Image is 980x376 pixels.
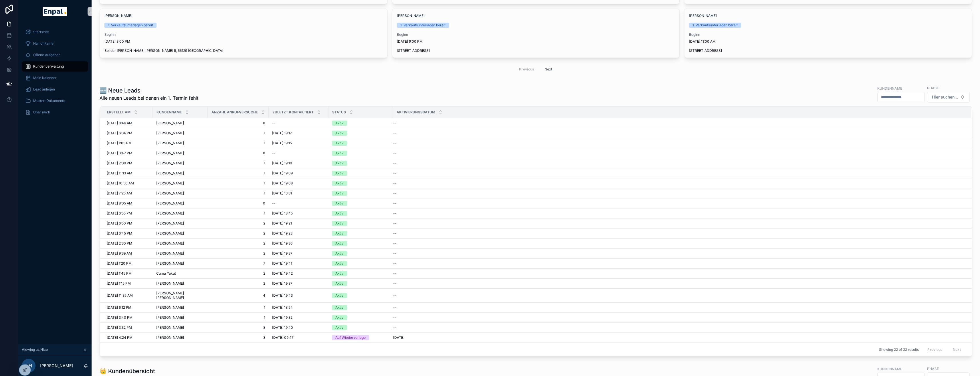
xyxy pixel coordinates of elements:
span: [DATE] 3:40 PM [107,315,132,320]
span: -- [393,141,397,145]
span: [DATE] 1:05 PM [107,141,132,145]
a: Muster-Dokumente [22,96,88,106]
span: [PERSON_NAME] [156,261,184,266]
span: [PERSON_NAME] [156,221,184,226]
span: 3 [211,335,265,340]
span: -- [393,131,397,135]
a: -- [272,201,325,206]
span: -- [393,121,397,125]
a: [PERSON_NAME] [156,231,204,236]
span: 1 [211,141,265,145]
span: -- [393,261,397,266]
div: Aktiv [335,141,344,146]
div: Aktiv [335,131,344,136]
span: [PERSON_NAME] [156,171,184,176]
a: [PERSON_NAME] [156,131,204,135]
span: 7 [211,261,265,266]
span: Lead anlegen [33,87,55,92]
a: [PERSON_NAME] [156,211,204,216]
span: -- [272,151,276,155]
span: [DATE] 11:13 AM [107,171,132,176]
span: [DATE] 2:30 PM [107,241,132,246]
a: Lead anlegen [22,84,88,95]
span: [PERSON_NAME] [156,131,184,135]
a: Aktiv [332,315,389,320]
span: -- [393,201,397,206]
span: [PERSON_NAME] [156,325,184,330]
div: Aktiv [335,231,344,236]
a: [PERSON_NAME] [156,151,204,155]
a: [PERSON_NAME] [689,13,717,18]
a: [DATE] 2:30 PM [107,241,149,246]
span: [DATE] 4:24 PM [107,335,132,340]
span: 4 [211,293,265,298]
a: [DATE] [393,335,964,340]
a: -- [272,151,325,155]
a: [DATE] 3:40 PM [107,315,149,320]
span: [DATE] 19:23 [272,231,292,236]
span: [DATE] 19:15 [272,141,292,145]
span: [DATE] 09:47 [272,335,294,340]
span: Beginn [104,32,383,37]
a: [DATE] 19:15 [272,141,325,145]
a: Aktiv [332,231,389,236]
a: -- [393,191,964,196]
label: Phase [927,85,939,90]
span: [DATE] 18:54 [272,305,293,310]
span: [PERSON_NAME] [156,335,184,340]
span: -- [393,271,397,276]
span: [DATE] 18:45 [272,211,293,216]
span: [DATE] 19:41 [272,261,292,266]
span: Mein Kalender [33,76,57,80]
div: scrollable content [18,23,92,125]
a: [DATE] 19:41 [272,261,325,266]
a: Aktiv [332,211,389,216]
div: Aktiv [335,293,344,298]
a: [DATE] 19:10 [272,161,325,166]
span: [DATE] 19:08 [272,181,293,186]
div: Aktiv [335,201,344,206]
a: [DATE] 6:34 PM [107,131,149,135]
span: -- [393,211,397,216]
label: Phase [927,366,939,371]
span: 0 [211,151,265,155]
span: [DATE] 11:35 AM [107,293,133,298]
span: 1 [211,131,265,135]
span: [DATE] 1:45 PM [107,271,132,276]
a: [DATE] 9:39 AM [107,251,149,256]
a: [PERSON_NAME] [156,261,204,266]
span: [DATE] 2:09 PM [107,161,132,166]
a: [DATE] 19:40 [272,325,325,330]
a: [DATE] 4:24 PM [107,335,149,340]
a: [PERSON_NAME] [156,171,204,176]
div: Aktiv [335,281,344,286]
a: -- [393,211,964,216]
a: [DATE] 6:50 PM [107,221,149,226]
a: [PERSON_NAME] [156,141,204,145]
span: [DATE] 3:47 PM [107,151,132,155]
a: [DATE] 1:20 PM [107,261,149,266]
span: [DATE] 13:31 [272,191,292,196]
span: [DATE] 19:40 [272,325,293,330]
span: Startseite [33,30,49,34]
span: [PERSON_NAME] [156,181,184,186]
span: [DATE] 9:39 AM [107,251,132,256]
span: Hier suchen... [932,94,958,100]
a: -- [393,181,964,186]
a: 0 [211,121,265,125]
a: -- [393,161,964,166]
span: 2 [211,241,265,246]
span: -- [393,315,397,320]
a: 2 [211,231,265,236]
span: [PERSON_NAME] [156,315,184,320]
span: 1 [211,211,265,216]
a: 1 [211,171,265,176]
a: [DATE] 8:46 AM [107,121,149,125]
a: [PERSON_NAME] [PERSON_NAME] [156,291,204,300]
a: 1 [211,181,265,186]
span: [PERSON_NAME] [156,231,184,236]
a: -- [393,325,964,330]
a: [PERSON_NAME] [156,325,204,330]
a: [DATE] 1:05 PM [107,141,149,145]
a: [DATE] 19:37 [272,251,325,256]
